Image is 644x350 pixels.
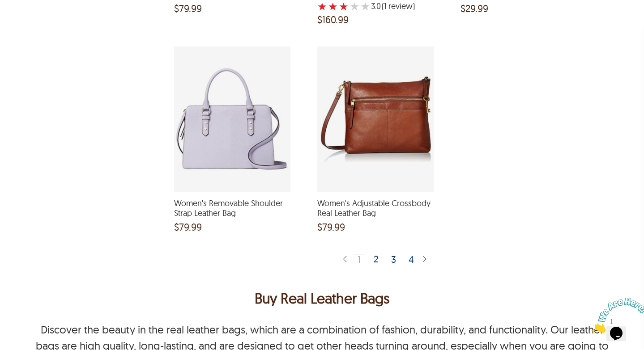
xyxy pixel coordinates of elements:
[421,255,428,264] img: sprite-icon
[360,2,370,11] label: 5 rating
[388,255,401,264] div: 3
[339,2,349,11] label: 3 rating
[174,223,202,232] span: $79.99
[461,4,488,13] span: $29.99
[382,2,415,11] span: )
[317,198,434,218] span: Women's Adjustable Crossbody Real Leather Bag
[382,2,387,11] span: (1
[317,186,434,236] a: Women's Adjustable Crossbody Real Leather Bag and a price of $79.99
[354,254,365,264] div: 1
[370,254,383,263] div: 2
[589,294,644,337] iframe: chat widget
[350,2,359,11] label: 4 rating
[328,2,338,11] label: 2 rating
[4,4,59,39] img: Chat attention grabber
[371,2,381,11] label: 3.0
[174,198,290,218] span: Women's Removable Shoulder Strap Leather Bag
[405,255,418,264] div: 4
[387,2,413,11] span: review
[174,186,290,236] a: Women's Removable Shoulder Strap Leather Bag and a price of $79.99
[317,223,345,232] span: $79.99
[174,4,202,13] span: $79.99
[4,4,7,11] span: 1
[317,2,327,11] label: 1 rating
[317,15,349,24] span: $160.99
[341,255,348,264] img: sprite-icon
[32,287,612,309] h1: Buy Real Leather Bags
